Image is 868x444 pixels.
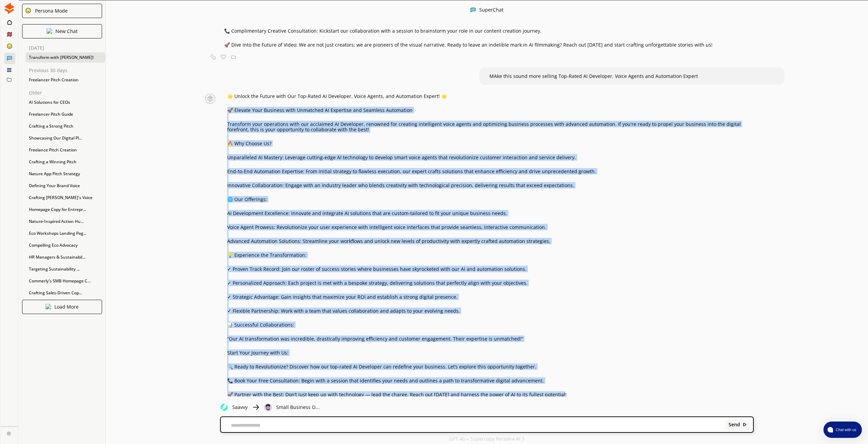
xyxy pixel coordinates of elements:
div: Freelancer Pitch Creation [26,75,105,85]
img: Close [46,304,51,309]
div: HR Managers & Sustainabil... [26,252,105,262]
div: Defining Your Brand Voice [26,181,105,191]
p: ✓ Strategic Advantage: Gain insights that maximize your ROI and establish a strong digital presence. [227,294,754,300]
p: 🚀 Partner with the Best: Don’t just keep up with technology — lead the charge. Reach out [DATE] a... [227,392,754,397]
p: Start Your Journey with Us: [227,350,754,356]
p: [DATE] [29,45,105,51]
img: Close [220,403,228,411]
p: 🚀 Elevate Your Business with Unmatched AI Expertise and Seamless Automation [227,108,754,113]
b: Send [729,422,740,427]
img: Close [4,3,15,14]
img: Close [252,403,260,411]
div: Nature-Inspired Action Hu... [26,216,105,227]
p: 🌟 Unlock the Future with Our Top-Rated AI Developer, Voice Agents, and Automation Expert! 🌟 [227,94,754,99]
p: 💡 Experience the Transformation: [227,252,754,258]
p: Transform your operations with our acclaimed AI Developer, renowned for creating intelligent voic... [227,121,754,132]
div: SuperChat [479,7,503,14]
div: Eco Workshops Landing Pag... [26,228,105,239]
img: Close [7,431,11,435]
p: Load More [54,304,79,310]
p: 🔥 Why Choose Us? [227,141,754,146]
img: Close [264,403,272,411]
p: “Our AI transformation was incredible, drastically improving efficiency and customer engagement. ... [227,336,754,342]
p: 🌐 Our Offerings: [227,197,754,202]
span: Chat with us [833,427,858,432]
p: End-to-End Automation Expertise: From initial strategy to flawless execution, our expert crafts s... [227,169,754,174]
img: Close [197,94,224,104]
img: Close [742,422,747,427]
div: Crafting a Winning Pitch [26,157,105,167]
img: Favorite [221,54,226,60]
div: Homepage Copy for Entrepr... [26,204,105,215]
div: Crafting a Strong Pitch [26,121,105,131]
p: 🚀 Dive Into the Future of Video: We are not just creators; we are pioneers of the visual narrativ... [224,42,754,48]
p: Small Business O... [276,405,320,410]
p: 📞 Complimentary Creative Consultation: Kickstart our collaboration with a session to brainstorm y... [224,28,754,34]
p: 🔍 Ready to Revolutionize? Discover how our top-rated AI Developer can redefine your business. Let... [227,364,754,369]
span: MAke this sound more selling Top-Rated AI Developer, Voice Agents and Automation Expert [489,73,698,79]
p: ✓ Flexible Partnership: Work with a team that values collaboration and adapts to your evolving ne... [227,308,754,314]
p: ✓ Personalized Approach: Each project is met with a bespoke strategy, delivering solutions that p... [227,280,754,286]
img: Close [47,28,52,34]
img: Save [231,54,236,60]
div: Nature App Pitch Strategy [26,169,105,179]
img: Close [470,7,476,13]
a: Close [1,427,18,439]
p: Older [29,90,105,96]
p: AI Development Excellence: Innovate and integrate AI solutions that are custom-tailored to fit yo... [227,211,754,216]
img: Close [25,7,31,14]
div: AI Solutions for CEOs [26,97,105,108]
p: 📊 Successful Collaborations: [227,322,754,328]
p: Innovative Collaboration: Engage with an industry leader who blends creativity with technological... [227,183,754,188]
p: Saavvy [232,405,248,410]
div: Freelancer Pitch Guide [26,109,105,119]
p: GPT 4o + Supercopy Persona-AI 3 [449,436,524,442]
div: Showcasing Our Digital Pl... [26,133,105,143]
p: Voice Agent Prowess: Revolutionize your user experience with intelligent voice interfaces that pr... [227,225,754,230]
div: Freelance Pitch Creation [26,145,105,155]
p: Previous 30 days [29,68,105,73]
div: Compelling Eco Advocacy [26,240,105,250]
div: Targeting Sustainability ... [26,264,105,274]
img: Copy [211,54,216,60]
p: New Chat [55,29,78,34]
p: Unparalleled AI Mastery: Leverage cutting-edge AI technology to develop smart voice agents that r... [227,155,754,160]
div: Commerly's SMB Homepage C... [26,276,105,286]
div: Transform with [PERSON_NAME]! [26,52,105,63]
button: atlas-launcher [823,422,862,438]
p: 📞 Book Your Free Consultation: Begin with a session that identifies your needs and outlines a pat... [227,378,754,383]
div: Persona Mode [33,8,68,14]
p: Advanced Automation Solutions: Streamline your workflows and unlock new levels of productivity wi... [227,239,754,244]
div: Crafting [PERSON_NAME]'s Voice [26,193,105,203]
div: Crafting Sales-Driven Cop... [26,288,105,298]
p: ✓ Proven Track Record: Join our roster of success stories where businesses have skyrocketed with ... [227,266,754,272]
